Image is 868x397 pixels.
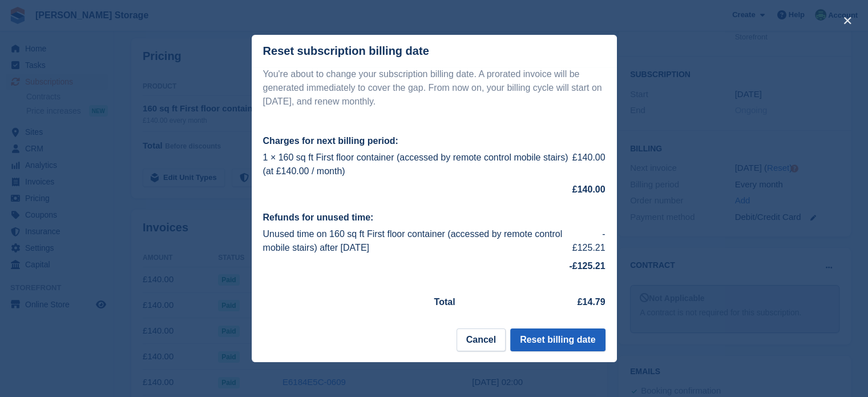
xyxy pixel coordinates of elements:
strong: -£125.21 [569,261,605,271]
div: Reset subscription billing date [263,45,429,58]
td: £140.00 [572,149,605,181]
button: close [838,11,857,30]
td: Unused time on 160 sq ft First floor container (accessed by remote control mobile stairs) after [... [263,225,570,257]
button: Reset billing date [510,328,605,351]
strong: Total [434,297,455,307]
td: -£125.21 [570,225,605,257]
strong: £140.00 [572,185,605,194]
h2: Refunds for unused time: [263,212,605,223]
h2: Charges for next billing period: [263,136,605,146]
strong: £14.79 [578,297,605,307]
td: 1 × 160 sq ft First floor container (accessed by remote control mobile stairs) (at £140.00 / month) [263,149,572,181]
p: You're about to change your subscription billing date. A prorated invoice will be generated immed... [263,67,605,109]
button: Cancel [457,328,506,351]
